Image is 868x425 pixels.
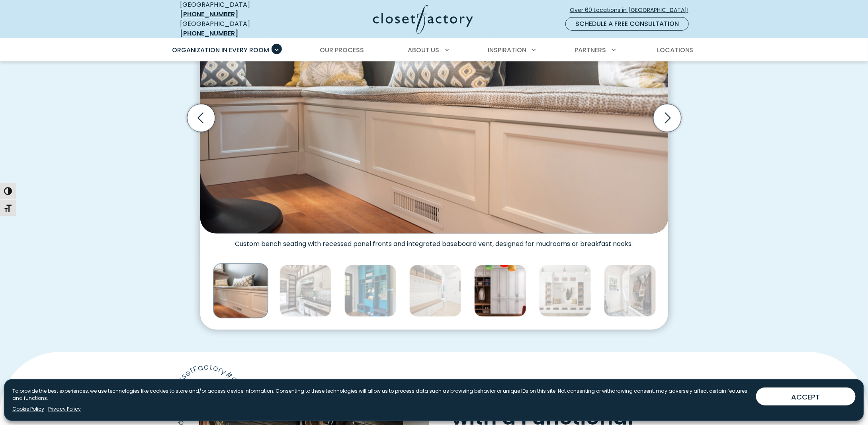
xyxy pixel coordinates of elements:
[213,264,268,319] img: L-shaped breakfast nook with white bench seating and under-bench drawer storage
[488,45,526,55] span: Inspiration
[575,45,606,55] span: Partners
[48,405,81,413] a: Privacy Policy
[200,234,668,248] figcaption: Custom bench seating with recessed panel fronts and integrated baseboard vent, designed for mudro...
[12,388,750,402] p: To provide the best experiences, we use technologies like cookies to store and/or access device i...
[166,39,702,61] nav: Primary Menu
[184,101,218,135] button: Previous slide
[344,265,397,317] img: Mudroom with floor-to-ceiling teal cabinetry, featuring cubbies, hooks, built-in seating, and org...
[373,5,473,34] img: Closet Factory Logo
[570,6,695,14] span: Over 60 Locations in [GEOGRAPHIC_DATA]!
[604,265,656,317] img: Mudroom corner with hanging jackets, shoes, white cabinetry, overhead bins
[650,101,684,135] button: Next slide
[180,29,238,38] a: [PHONE_NUMBER]
[409,265,461,317] img: Custom entryway mudroom with coat hooks. shiplap, and built-in bench
[474,265,526,317] img: Mudroom wall unit with full height concealed storage cabinets, built-in bench, coat hooks, and sh...
[657,45,694,55] span: Locations
[565,17,689,31] a: Schedule a Free Consultation
[539,265,591,317] img: Custom mudroom system with custom cabinetry, crown molding, built-in bench, coat hooks, and cubbi...
[320,45,364,55] span: Our Process
[280,265,332,317] img: Elegant mudroom with upper glass-front cabinets, rolling ladder, mosaic tile backsplash, built-in...
[569,3,695,17] a: Over 60 Locations in [GEOGRAPHIC_DATA]!
[756,388,856,405] button: ACCEPT
[408,45,440,55] span: About Us
[172,45,269,55] span: Organization in Every Room
[12,405,44,413] a: Cookie Policy
[180,19,295,38] div: [GEOGRAPHIC_DATA]
[180,10,238,19] a: [PHONE_NUMBER]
